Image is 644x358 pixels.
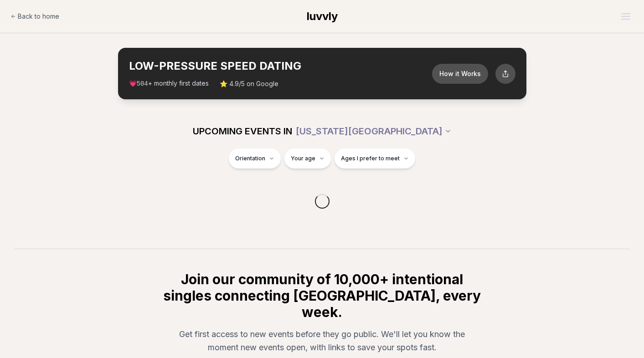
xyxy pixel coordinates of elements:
button: How it Works [432,64,488,84]
span: luvvly [307,10,338,23]
span: ⭐ 4.9/5 on Google [220,79,278,88]
span: Ages I prefer to meet [341,155,400,162]
button: Open menu [618,10,634,23]
button: Ages I prefer to meet [335,148,415,169]
p: Get first access to new events before they go public. We'll let you know the moment new events op... [169,327,475,354]
span: Your age [291,155,315,162]
span: 💗 + monthly first dates [129,79,209,88]
span: Back to home [18,12,59,21]
button: Your age [284,148,331,169]
a: Back to home [10,7,59,26]
button: Orientation [229,148,281,169]
button: [US_STATE][GEOGRAPHIC_DATA] [296,121,452,141]
span: Orientation [235,155,265,162]
h2: LOW-PRESSURE SPEED DATING [129,59,432,73]
h2: Join our community of 10,000+ intentional singles connecting [GEOGRAPHIC_DATA], every week. [162,271,483,320]
a: luvvly [307,9,338,24]
span: 504 [137,80,148,87]
span: UPCOMING EVENTS IN [193,125,292,138]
